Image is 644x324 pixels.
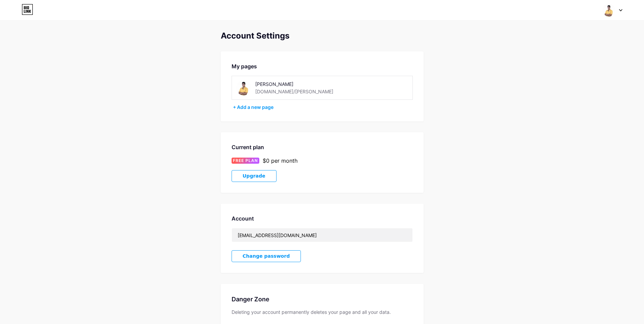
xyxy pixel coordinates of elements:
button: Change password [232,250,301,262]
input: Email [232,228,412,242]
img: tony [602,4,615,17]
img: tony [236,80,251,95]
div: Danger Zone [232,295,413,304]
div: $0 per month [263,157,297,165]
span: Upgrade [243,173,265,179]
span: Change password [243,253,290,259]
div: [DOMAIN_NAME]/[PERSON_NAME] [255,88,333,95]
div: Current plan [232,143,413,151]
button: Upgrade [232,170,277,182]
span: FREE PLAN [233,158,258,164]
div: [PERSON_NAME] [255,80,351,88]
div: Account [232,214,413,223]
div: + Add a new page [233,104,413,111]
div: Account Settings [221,31,424,41]
div: Deleting your account permanently deletes your page and all your data. [232,309,413,315]
div: My pages [232,62,413,70]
